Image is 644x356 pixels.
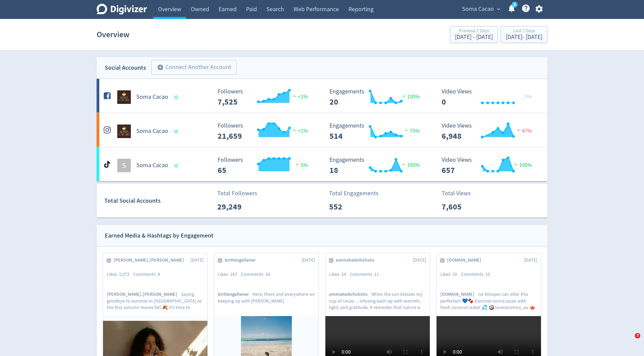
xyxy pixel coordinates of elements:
h5: Soma Cacao [136,93,168,101]
p: 552 [329,201,368,213]
button: Previous 7 Days[DATE] - [DATE] [450,26,498,43]
iframe: Intercom live chat [621,333,637,349]
span: [PERSON_NAME].[PERSON_NAME] [114,257,188,264]
a: Soma Cacao undefinedSoma Cacao Followers 7,525 Followers 7,525 <1% Engagements 20 Engagements 20 ... [97,79,547,113]
p: Total Engagements [329,189,379,198]
h1: Overview [97,24,129,45]
div: Comments [461,271,494,278]
svg: Followers 7,525 [214,88,316,106]
span: <1% [291,128,308,134]
img: Soma Cacao undefined [117,90,131,104]
img: positive-performance.svg [403,128,410,133]
div: Comments [133,271,164,278]
div: Total Social Accounts [104,196,213,206]
img: positive-performance.svg [294,162,301,167]
span: 24 [341,271,346,277]
div: Earned Media & Hashtags by Engagement [105,231,214,241]
p: Saying goodbye to summer in [GEOGRAPHIC_DATA] as the first autumn leaves fall 🍂 It’s time to unpa... [107,291,204,310]
div: S [117,159,131,172]
img: positive-performance.svg [291,93,298,98]
span: brittengellener [225,257,259,264]
svg: Engagements 18 [326,157,428,175]
div: Likes [218,271,241,278]
p: Here, there and everywhere on keeping up with [PERSON_NAME] [218,291,315,310]
div: Last 7 Days [506,28,542,34]
span: Soma Cacao [462,4,494,15]
span: 100% [400,162,420,169]
span: [DATE] [413,257,426,264]
p: 7,605 [442,201,481,213]
svg: Followers 21,659 [214,123,316,140]
span: emmahedoholistic [336,257,378,264]
svg: Engagements 20 [326,88,428,106]
span: [DATE] [190,257,204,264]
text: 5 [514,2,516,7]
div: Social Accounts [105,63,146,73]
svg: Engagements 514 [326,123,428,140]
img: positive-performance.svg [291,128,298,133]
span: [DATE] [302,257,315,264]
img: negative-performance.svg [515,128,522,133]
div: Comments [350,271,383,278]
h5: Soma Cacao [136,161,168,170]
svg: Video Views 6,948 [438,123,540,140]
span: 5% [294,162,308,169]
span: <1% [291,93,308,100]
div: [DATE] - [DATE] [455,34,493,40]
div: [DATE] - [DATE] [506,34,542,40]
span: 20 [452,271,457,277]
span: 100% [512,162,532,169]
button: Soma Cacao [460,4,502,15]
p: no blooper can alter this perfection 💙🍫 Daintree soma.cacao with fresh coconut water 💦 🥥 lorecera... [440,291,537,310]
span: 167 [230,271,237,277]
span: 100% [400,93,420,100]
span: [PERSON_NAME].[PERSON_NAME] [107,291,181,297]
button: Connect Another Account [151,60,237,75]
span: [DOMAIN_NAME] [447,257,485,264]
span: _ 0% [521,93,532,100]
span: 11 [374,271,379,277]
svg: Video Views 657 [438,157,540,175]
a: SSoma Cacao Followers 65 Followers 65 5% Engagements 18 Engagements 18 100% Video Views 657 Video... [97,147,547,181]
span: [DOMAIN_NAME] [440,291,478,297]
span: Data last synced: 25 Sep 2025, 7:02am (AEST) [175,164,180,168]
span: add_circle [157,64,164,71]
span: 47% [515,128,532,134]
img: positive-performance.svg [512,162,519,167]
svg: Followers 65 [214,157,316,175]
div: Likes [107,271,133,278]
h5: Soma Cacao [136,127,168,135]
span: emmahedoholistic [329,291,371,297]
span: 10 [485,271,490,277]
span: 4 [158,271,160,277]
p: Total Views [442,189,481,198]
button: Last 7 Days[DATE]- [DATE] [501,26,547,43]
div: Previous 7 Days [455,28,493,34]
p: When the sun blesses my cup of cacao… infusing each sip with warmth, light, and gratitude. A remi... [329,291,426,310]
div: Likes [329,271,350,278]
a: Connect Another Account [146,61,237,75]
p: 29,249 [217,201,256,213]
span: brittengellener [218,291,253,297]
div: Comments [241,271,274,278]
span: 73% [403,128,420,134]
span: 3 [635,333,640,338]
span: expand_more [496,6,502,12]
img: positive-performance.svg [400,162,407,167]
img: positive-performance.svg [400,93,407,98]
span: [DATE] [524,257,537,264]
p: Total Followers [217,189,257,198]
a: Soma Cacao undefinedSoma Cacao Followers 21,659 Followers 21,659 <1% Engagements 514 Engagements ... [97,113,547,147]
div: Likes [440,271,461,278]
img: Soma Cacao undefined [117,125,131,138]
span: 18 [265,271,270,277]
span: Data last synced: 25 Sep 2025, 5:02am (AEST) [175,95,180,99]
span: Data last synced: 25 Sep 2025, 5:02am (AEST) [175,130,180,133]
a: 5 [512,2,518,7]
svg: Video Views 0 [438,88,540,106]
span: 1,072 [119,271,129,277]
